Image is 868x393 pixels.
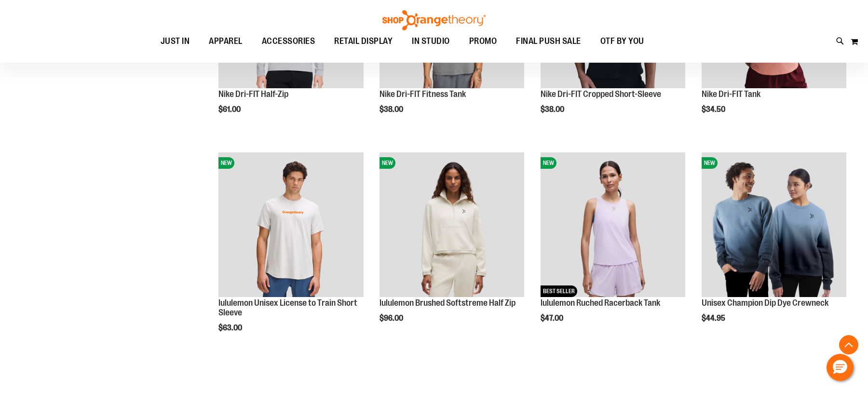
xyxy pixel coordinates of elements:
a: Nike Dri-FIT Fitness Tank [380,89,466,99]
button: Hello, have a question? Let’s chat. [827,354,854,381]
span: FINAL PUSH SALE [516,30,581,52]
a: Nike Dri-FIT Cropped Short-Sleeve [541,89,661,99]
span: $47.00 [541,314,565,323]
a: lululemon Brushed Softstreme Half ZipNEW [380,152,524,298]
span: PROMO [469,30,497,52]
button: Back To Top [839,335,858,354]
a: ACCESSORIES [252,30,325,53]
a: PROMO [460,30,507,53]
a: JUST IN [151,30,200,53]
span: $63.00 [218,324,244,332]
span: $34.50 [702,105,727,114]
a: lululemon Brushed Softstreme Half Zip [380,298,515,308]
a: Unisex Champion Dip Dye Crewneck [702,298,828,308]
span: $61.00 [218,105,242,114]
a: FINAL PUSH SALE [506,30,591,53]
span: $38.00 [380,105,405,114]
div: product [214,148,368,357]
span: NEW [380,157,395,169]
span: BEST SELLER [541,285,577,297]
img: Shop Orangetheory [381,10,487,30]
a: APPAREL [199,30,252,52]
a: Nike Dri-FIT Half-Zip [218,89,288,99]
div: product [375,148,529,347]
span: JUST IN [161,30,190,52]
div: product [536,148,690,347]
span: RETAIL DISPLAY [334,30,393,52]
span: $38.00 [541,105,566,114]
a: lululemon Ruched Racerback TankNEWBEST SELLER [541,152,685,298]
a: lululemon Unisex License to Train Short Sleeve [218,298,357,317]
a: OTF BY YOU [591,30,654,53]
a: IN STUDIO [402,30,460,53]
img: lululemon Unisex License to Train Short Sleeve [218,152,363,297]
a: lululemon Ruched Racerback Tank [541,298,660,308]
img: lululemon Brushed Softstreme Half Zip [380,152,524,297]
a: Unisex Champion Dip Dye CrewneckNEW [702,152,846,298]
span: $96.00 [380,314,405,323]
img: lululemon Ruched Racerback Tank [541,152,685,297]
span: ACCESSORIES [262,30,315,52]
span: NEW [702,157,718,169]
span: OTF BY YOU [600,30,644,52]
span: IN STUDIO [412,30,450,52]
a: lululemon Unisex License to Train Short SleeveNEW [218,152,363,298]
span: $44.95 [702,314,727,323]
img: Unisex Champion Dip Dye Crewneck [702,152,846,297]
span: NEW [218,157,234,169]
span: NEW [541,157,556,169]
a: Nike Dri-FIT Tank [702,89,760,99]
div: product [697,148,851,347]
span: APPAREL [209,30,243,52]
a: RETAIL DISPLAY [325,30,402,53]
